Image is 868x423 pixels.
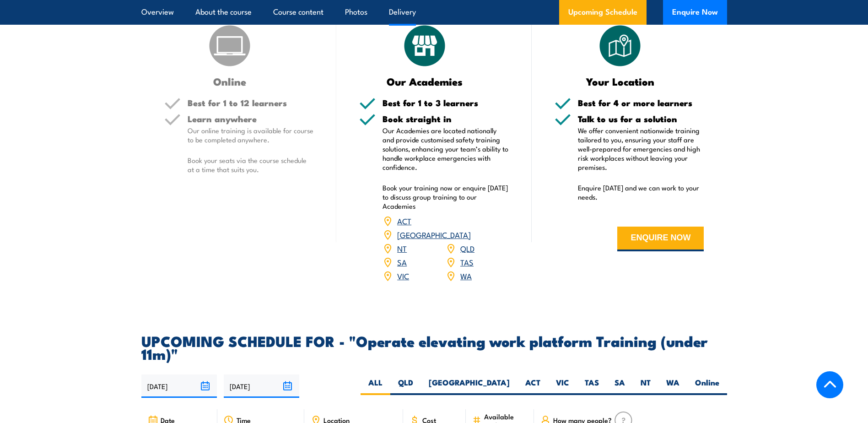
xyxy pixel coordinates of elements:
[397,229,471,240] a: [GEOGRAPHIC_DATA]
[141,334,727,360] h2: UPCOMING SCHEDULE FOR - "Operate elevating work platform Training (under 11m)"
[658,377,687,395] label: WA
[578,126,704,172] p: We offer convenient nationwide training tailored to you, ensuring your staff are well-prepared fo...
[188,98,314,107] h5: Best for 1 to 12 learners
[548,377,577,395] label: VIC
[383,98,509,107] h5: Best for 1 to 3 learners
[383,183,509,211] p: Book your training now or enquire [DATE] to discuss group training to our Academies
[164,76,296,87] h3: Online
[687,377,727,395] label: Online
[577,377,607,395] label: TAS
[518,377,548,395] label: ACT
[188,156,314,174] p: Book your seats via the course schedule at a time that suits you.
[141,374,217,398] input: From date
[361,377,390,395] label: ALL
[460,243,474,254] a: QLD
[359,76,491,87] h3: Our Academies
[390,377,421,395] label: QLD
[188,114,314,123] h5: Learn anywhere
[421,377,518,395] label: [GEOGRAPHIC_DATA]
[397,256,407,267] a: SA
[578,183,704,201] p: Enquire [DATE] and we can work to your needs.
[460,256,474,267] a: TAS
[397,270,409,281] a: VIC
[617,227,704,251] button: ENQUIRE NOW
[578,98,704,107] h5: Best for 4 or more learners
[224,374,299,398] input: To date
[607,377,633,395] label: SA
[460,270,472,281] a: WA
[578,114,704,123] h5: Talk to us for a solution
[383,114,509,123] h5: Book straight in
[633,377,658,395] label: NT
[397,215,411,226] a: ACT
[397,243,407,254] a: NT
[188,126,314,144] p: Our online training is available for course to be completed anywhere.
[383,126,509,172] p: Our Academies are located nationally and provide customised safety training solutions, enhancing ...
[555,76,686,87] h3: Your Location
